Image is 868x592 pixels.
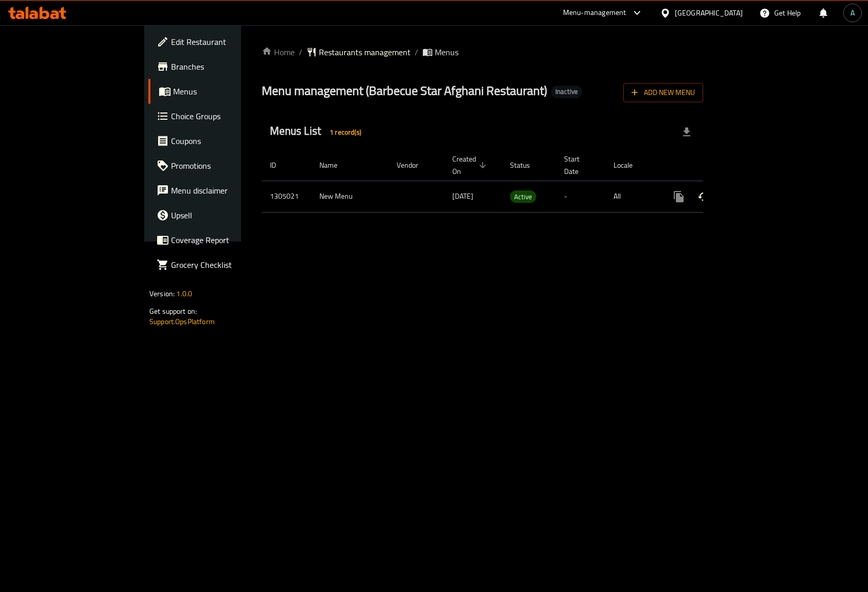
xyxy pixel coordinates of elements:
li: / [299,46,302,58]
a: Choice Groups [148,104,289,129]
div: Inactive [551,86,582,98]
a: Menus [148,79,289,104]
a: Grocery Checklist [148,252,289,277]
span: Branches [171,60,281,73]
span: 1 record(s) [324,127,367,137]
a: Coverage Report [148,228,289,252]
span: Menus [435,46,458,58]
button: Change Status [691,184,716,209]
span: Get support on: [149,305,197,318]
div: Menu-management [563,7,626,19]
a: Upsell [148,203,289,228]
span: Upsell [171,209,281,221]
span: Coupons [171,135,281,147]
div: Total records count [324,124,367,140]
span: Status [510,159,543,171]
span: Choice Groups [171,110,281,122]
button: more [667,184,691,209]
div: Export file [674,120,699,145]
a: Coupons [148,129,289,153]
a: Branches [148,54,289,79]
a: Restaurants management [307,46,411,58]
td: All [605,181,658,212]
span: Start Date [564,153,593,178]
a: Support.OpsPlatform [149,315,215,328]
span: Menu disclaimer [171,184,281,197]
h2: Menus List [270,123,367,140]
span: Coverage Report [171,234,281,246]
a: Edit Restaurant [148,29,289,54]
span: ID [270,159,290,171]
span: Restaurants management [319,46,411,58]
a: Promotions [148,153,289,178]
span: [DATE] [452,189,473,203]
button: Add New Menu [623,83,703,102]
span: Add New Menu [632,86,695,99]
span: Locale [614,159,646,171]
span: Menu management ( Barbecue Star Afghani Restaurant ) [262,79,547,102]
span: Promotions [171,159,281,172]
span: Grocery Checklist [171,259,281,271]
span: Vendor [397,159,432,171]
span: Active [510,191,536,203]
td: New Menu [311,181,388,212]
span: Menus [173,85,281,98]
span: Version: [149,287,175,300]
table: enhanced table [262,150,774,213]
span: 1.0.0 [176,287,192,300]
div: [GEOGRAPHIC_DATA] [675,7,743,19]
span: Inactive [551,87,582,96]
li: / [415,46,418,58]
span: Created On [452,153,489,178]
span: A [850,7,855,19]
span: Name [319,159,351,171]
td: - [556,181,605,212]
a: Menu disclaimer [148,178,289,203]
th: Actions [658,150,774,181]
nav: breadcrumb [262,46,703,58]
span: Edit Restaurant [171,36,281,48]
div: Active [510,190,536,203]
